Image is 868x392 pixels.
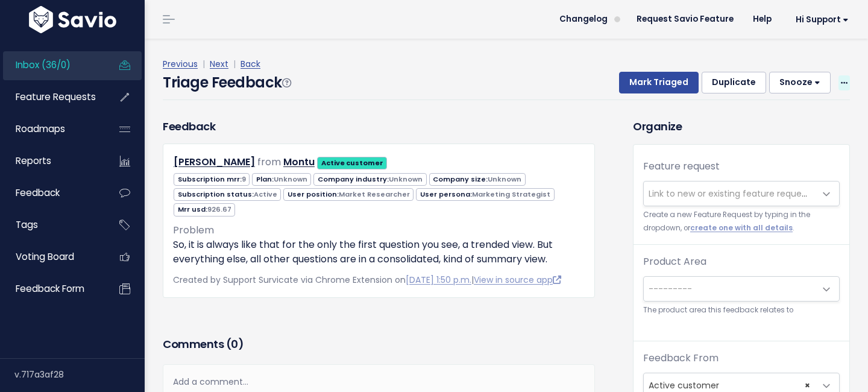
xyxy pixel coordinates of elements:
[429,173,526,186] span: Company size:
[16,282,84,295] span: Feedback form
[389,174,423,184] span: Unknown
[163,118,215,134] h3: Feedback
[796,15,849,24] span: Hi Support
[3,243,100,271] a: Voting Board
[241,58,260,70] a: Back
[3,51,100,79] a: Inbox (36/0)
[781,10,858,29] a: Hi Support
[643,159,720,174] label: Feature request
[3,275,100,303] a: Feedback form
[559,15,608,24] span: Changelog
[16,218,38,231] span: Tags
[210,58,228,70] a: Next
[274,174,307,184] span: Unknown
[313,173,426,186] span: Company industry:
[16,154,51,167] span: Reports
[643,209,840,235] small: Create a new Feature Request by typing in the dropdown, or .
[257,155,281,169] span: from
[488,174,521,184] span: Unknown
[174,155,255,169] a: [PERSON_NAME]
[633,118,850,134] h3: Organize
[702,72,766,93] button: Duplicate
[173,223,214,237] span: Problem
[743,10,781,28] a: Help
[474,274,561,286] a: View in source app
[14,359,145,390] div: v.717a3af28
[26,6,119,33] img: logo-white.9d6f32f41409.svg
[254,189,277,199] span: Active
[3,147,100,175] a: Reports
[339,189,410,199] span: Market Researcher
[769,72,831,93] button: Snooze
[3,179,100,207] a: Feedback
[643,304,840,317] small: The product area this feedback relates to
[3,83,100,111] a: Feature Requests
[174,173,250,186] span: Subscription mrr:
[627,10,743,28] a: Request Savio Feature
[3,115,100,143] a: Roadmaps
[690,223,793,233] a: create one with all details
[231,58,238,70] span: |
[242,174,246,184] span: 9
[16,90,96,103] span: Feature Requests
[283,188,414,201] span: User position:
[619,72,699,93] button: Mark Triaged
[200,58,207,70] span: |
[174,203,235,216] span: Mrr usd:
[173,238,585,267] p: So, it is always like that for the only the first question you see, a trended view. But everythin...
[174,188,281,201] span: Subscription status:
[16,186,60,199] span: Feedback
[643,254,706,269] label: Product Area
[231,337,238,352] span: 0
[207,204,231,214] span: 926.67
[16,122,65,135] span: Roadmaps
[3,211,100,239] a: Tags
[321,158,383,168] strong: Active customer
[173,274,561,286] span: Created by Support Survicate via Chrome Extension on |
[416,188,554,201] span: User persona:
[16,58,71,71] span: Inbox (36/0)
[649,283,692,295] span: ---------
[643,351,719,365] label: Feedback From
[163,336,595,353] h3: Comments ( )
[283,155,315,169] a: Montu
[163,72,291,93] h4: Triage Feedback
[163,58,198,70] a: Previous
[472,189,550,199] span: Marketing Strategist
[16,250,74,263] span: Voting Board
[252,173,311,186] span: Plan:
[649,188,815,200] span: Link to new or existing feature request...
[406,274,471,286] a: [DATE] 1:50 p.m.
